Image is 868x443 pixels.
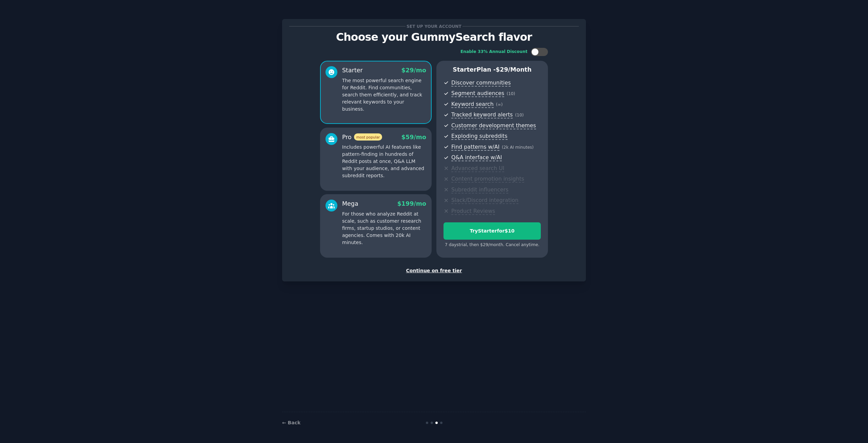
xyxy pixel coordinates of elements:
[451,144,499,151] span: Find patterns w/AI
[354,133,382,141] span: most popular
[451,90,504,97] span: Segment audiences
[289,31,579,43] p: Choose your GummySearch flavor
[496,66,532,73] span: $ 29 /month
[401,67,426,74] span: $ 29 /mo
[406,23,463,30] span: Set up your account
[451,176,524,183] span: Content promotion insights
[507,91,515,96] span: ( 10 )
[460,49,528,55] div: Enable 33% Annual Discount
[451,101,494,108] span: Keyword search
[451,79,511,87] span: Discover communities
[502,145,534,150] span: ( 2k AI minutes )
[401,134,426,141] span: $ 59 /mo
[397,200,426,207] span: $ 199 /mo
[342,77,426,113] p: The most powerful search engine for Reddit. Find communities, search them efficiently, and track ...
[443,222,541,240] button: TryStarterfor$10
[451,186,508,193] span: Subreddit influencers
[443,242,541,248] div: 7 days trial, then $ 29 /month . Cancel anytime.
[342,200,358,208] div: Mega
[451,122,536,129] span: Customer development themes
[515,113,524,117] span: ( 10 )
[342,144,426,179] p: Includes powerful AI features like pattern-finding in hundreds of Reddit posts at once, Q&A LLM w...
[342,66,363,75] div: Starter
[496,102,503,107] span: ( ∞ )
[451,197,518,204] span: Slack/Discord integration
[451,111,513,118] span: Tracked keyword alerts
[444,227,540,235] div: Try Starter for $10
[451,165,504,172] span: Advanced search UI
[342,210,426,246] p: For those who analyze Reddit at scale, such as customer research firms, startup studios, or conte...
[282,420,300,425] a: ← Back
[289,267,579,274] div: Continue on free tier
[451,154,502,161] span: Q&A interface w/AI
[451,208,495,215] span: Product Reviews
[443,66,541,74] p: Starter Plan -
[451,133,507,140] span: Exploding subreddits
[342,133,382,142] div: Pro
